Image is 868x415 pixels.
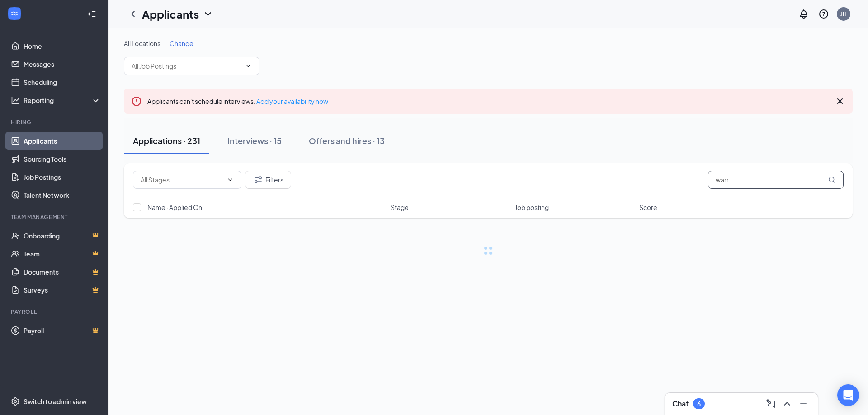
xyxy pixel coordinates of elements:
[11,96,20,105] svg: Analysis
[24,322,101,340] a: PayrollCrown
[780,396,794,411] button: ChevronUp
[227,135,282,146] div: Interviews · 15
[798,398,809,409] svg: Minimize
[142,6,199,22] h1: Applicants
[147,97,328,105] span: Applicants can't schedule interviews.
[837,384,859,406] div: Open Intercom Messenger
[24,397,87,406] div: Switch to admin view
[133,135,200,146] div: Applications · 231
[515,203,549,212] span: Job posting
[245,171,291,189] button: Filter Filters
[141,175,223,185] input: All Stages
[24,55,101,73] a: Messages
[24,281,101,299] a: SurveysCrown
[245,62,252,70] svg: ChevronDown
[24,96,101,105] div: Reporting
[24,227,101,245] a: OnboardingCrown
[11,213,99,221] div: Team Management
[24,37,101,55] a: Home
[226,176,234,183] svg: ChevronDown
[131,96,142,107] svg: Error
[24,73,101,91] a: Scheduling
[170,39,193,47] span: Change
[203,9,213,19] svg: ChevronDown
[818,9,829,19] svg: QuestionInfo
[796,396,811,411] button: Minimize
[24,245,101,263] a: TeamCrown
[24,132,101,150] a: Applicants
[840,10,847,18] div: JH
[835,96,845,107] svg: Cross
[124,39,160,47] span: All Locations
[391,203,409,212] span: Stage
[639,203,657,212] span: Score
[132,61,241,71] input: All Job Postings
[764,396,778,411] button: ComposeMessage
[10,9,19,18] svg: WorkstreamLogo
[697,400,701,408] div: 6
[708,171,844,189] input: Search in applications
[24,168,101,186] a: Job Postings
[765,398,776,409] svg: ComposeMessage
[11,118,99,126] div: Hiring
[147,203,202,212] span: Name · Applied On
[24,263,101,281] a: DocumentsCrown
[24,150,101,168] a: Sourcing Tools
[127,9,138,19] svg: ChevronLeft
[24,186,101,204] a: Talent Network
[309,135,385,146] div: Offers and hires · 13
[256,97,328,105] a: Add your availability now
[11,397,20,406] svg: Settings
[87,9,96,19] svg: Collapse
[798,9,809,19] svg: Notifications
[11,308,99,316] div: Payroll
[782,398,793,409] svg: ChevronUp
[828,176,835,183] svg: MagnifyingGlass
[672,399,689,409] h3: Chat
[253,174,264,185] svg: Filter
